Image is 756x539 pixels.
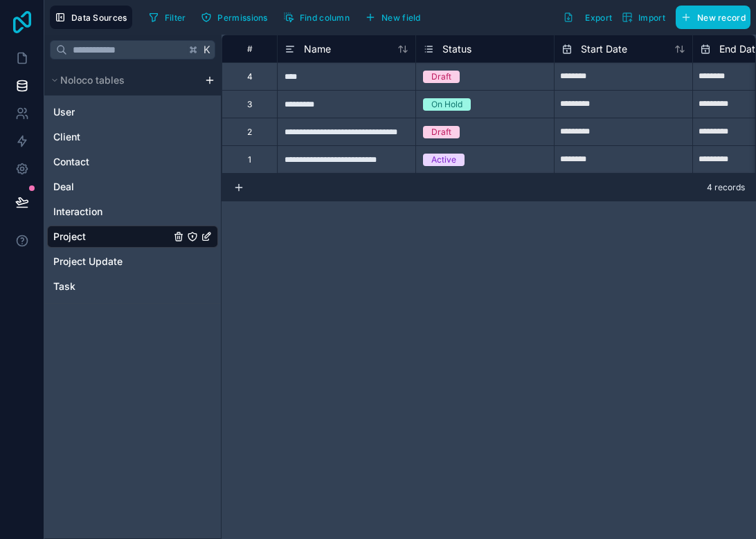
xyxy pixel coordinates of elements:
[585,12,612,23] span: Export
[676,6,750,29] button: New record
[697,12,746,23] span: New record
[360,7,426,28] button: New field
[143,7,191,28] button: Filter
[247,71,253,82] div: 4
[300,12,350,23] span: Find column
[638,12,665,23] span: Import
[71,12,127,23] span: Data Sources
[431,71,451,83] div: Draft
[247,127,252,138] div: 2
[196,7,272,28] button: Permissions
[247,99,252,110] div: 3
[196,7,278,28] a: Permissions
[381,12,421,23] span: New field
[217,12,267,23] span: Permissions
[50,6,132,29] button: Data Sources
[617,6,670,29] button: Import
[431,126,451,138] div: Draft
[670,6,750,29] a: New record
[442,42,471,56] span: Status
[581,42,627,56] span: Start Date
[248,154,251,165] div: 1
[431,154,456,166] div: Active
[233,44,267,54] div: #
[431,98,462,111] div: On Hold
[707,182,745,193] span: 4 records
[165,12,186,23] span: Filter
[304,42,331,56] span: Name
[558,6,617,29] button: Export
[278,7,354,28] button: Find column
[202,45,212,55] span: K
